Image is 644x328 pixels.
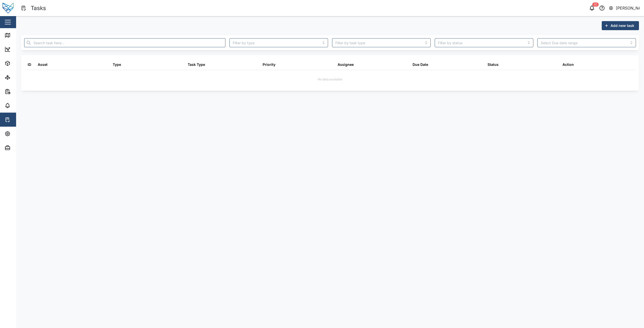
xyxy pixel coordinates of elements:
div: Task Type [188,62,205,67]
div: No data available [318,77,342,82]
div: Admin [13,145,28,151]
div: Assets [13,61,29,66]
span: Add new task [611,21,634,30]
div: Assignee [338,62,354,67]
div: [PERSON_NAME] [616,5,640,11]
input: Search task here... [24,38,225,47]
div: Status [488,62,499,67]
div: Tasks [13,117,27,122]
div: Settings [13,131,31,136]
div: Alarms [13,103,29,108]
button: [PERSON_NAME] [609,5,640,12]
div: Reports [13,89,30,94]
input: Select Due date range [537,38,636,47]
div: 50 [592,3,599,7]
div: Dashboard [13,46,36,52]
div: Sites [13,75,25,80]
div: Tasks [31,4,46,13]
input: Filter by type [229,38,328,47]
div: ID [28,62,31,67]
img: Main Logo [3,3,14,14]
div: Priority [263,62,275,67]
div: Map [13,32,24,38]
input: Filter by status [435,38,533,47]
input: Filter by task type [332,38,431,47]
div: Due Date [413,62,428,67]
div: Asset [38,62,48,67]
div: Type [113,62,121,67]
button: Add new task [602,21,639,30]
div: Action [562,62,574,67]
